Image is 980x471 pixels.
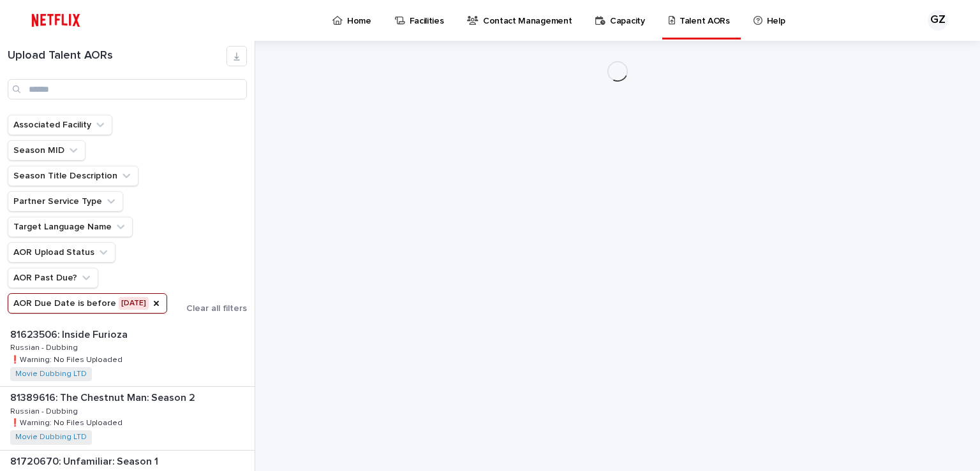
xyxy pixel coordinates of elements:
div: GZ [928,10,948,31]
p: 81720670: Unfamiliar: Season 1 [10,453,161,468]
p: ❗️Warning: No Files Uploaded [10,353,125,365]
button: Associated Facility [8,115,112,135]
button: AOR Due Date [8,293,167,314]
input: Search [8,79,247,99]
p: Russian - Dubbing [10,341,80,352]
a: Movie Dubbing LTD [15,370,87,379]
p: 81623506: Inside Furioza [10,326,130,341]
button: AOR Past Due? [8,268,98,288]
a: Movie Dubbing LTD [15,433,87,442]
p: ❗️Warning: No Files Uploaded [10,416,125,428]
p: 81389616: The Chestnut Man: Season 2 [10,389,198,404]
img: ifQbXi3ZQGMSEF7WDB7W [26,8,86,33]
button: Season Title Description [8,166,138,186]
button: Clear all filters [176,304,247,313]
h1: Upload Talent AORs [8,49,226,63]
button: Target Language Name [8,217,133,237]
button: Partner Service Type [8,191,123,212]
button: Season MID [8,140,85,161]
span: Clear all filters [186,304,247,313]
p: Russian - Dubbing [10,405,80,416]
button: AOR Upload Status [8,242,115,263]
